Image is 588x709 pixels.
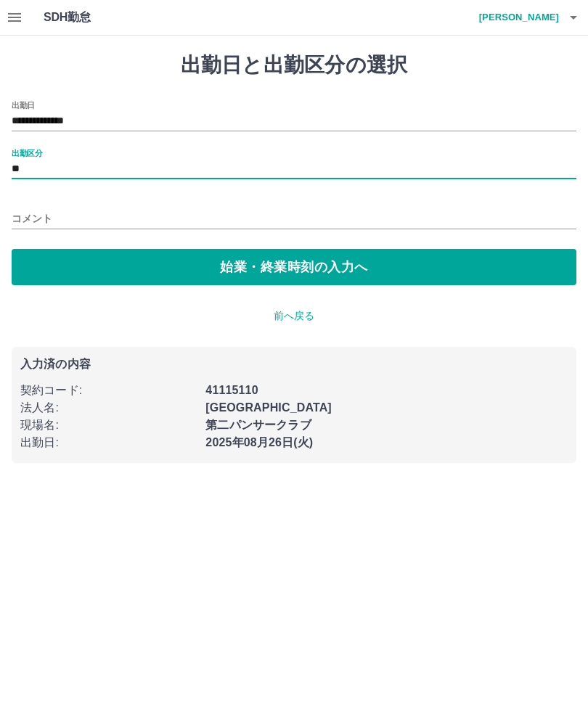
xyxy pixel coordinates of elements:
[20,399,197,417] p: 法人名 :
[20,417,197,434] p: 現場名 :
[205,384,258,396] b: 41115110
[12,99,35,110] label: 出勤日
[12,147,42,158] label: 出勤区分
[205,401,332,414] b: [GEOGRAPHIC_DATA]
[20,382,197,399] p: 契約コード :
[12,308,576,324] p: 前へ戻る
[20,358,568,370] p: 入力済の内容
[12,249,576,285] button: 始業・終業時刻の入力へ
[20,434,197,451] p: 出勤日 :
[12,53,576,78] h1: 出勤日と出勤区分の選択
[205,436,313,448] b: 2025年08月26日(火)
[205,419,311,431] b: 第二パンサークラブ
